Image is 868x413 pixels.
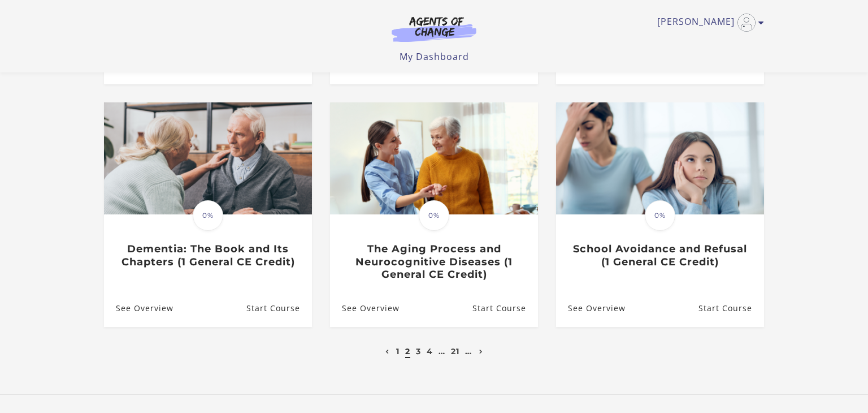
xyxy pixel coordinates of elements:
a: My Dashboard [400,50,469,63]
a: 21 [451,346,459,356]
h3: School Avoidance and Refusal (1 General CE Credit) [568,243,752,268]
a: Toggle menu [657,14,758,32]
a: The Aging Process and Neurocognitive Diseases (1 General CE Credit): See Overview [330,290,400,326]
span: 0% [419,200,449,231]
a: School Avoidance and Refusal (1 General CE Credit): Resume Course [698,290,764,326]
a: School Avoidance and Refusal (1 General CE Credit): See Overview [556,290,626,326]
a: The Aging Process and Neurocognitive Diseases (1 General CE Credit): Resume Course [472,290,538,326]
h3: Dementia: The Book and Its Chapters (1 General CE Credit) [116,243,300,268]
img: Agents of Change Logo [380,16,488,42]
a: Dementia: The Book and Its Chapters (1 General CE Credit): Resume Course [246,290,312,326]
a: … [439,346,445,356]
a: 4 [427,346,433,356]
a: Dementia: The Book and Its Chapters (1 General CE Credit): See Overview [104,290,173,326]
span: 0% [645,200,675,231]
a: 1 [396,346,400,356]
a: … [465,346,472,356]
a: Next page [476,346,486,356]
a: Previous page [383,346,392,356]
a: 2 [405,346,410,356]
span: 0% [193,200,223,231]
a: 3 [416,346,421,356]
h3: The Aging Process and Neurocognitive Diseases (1 General CE Credit) [342,243,526,281]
